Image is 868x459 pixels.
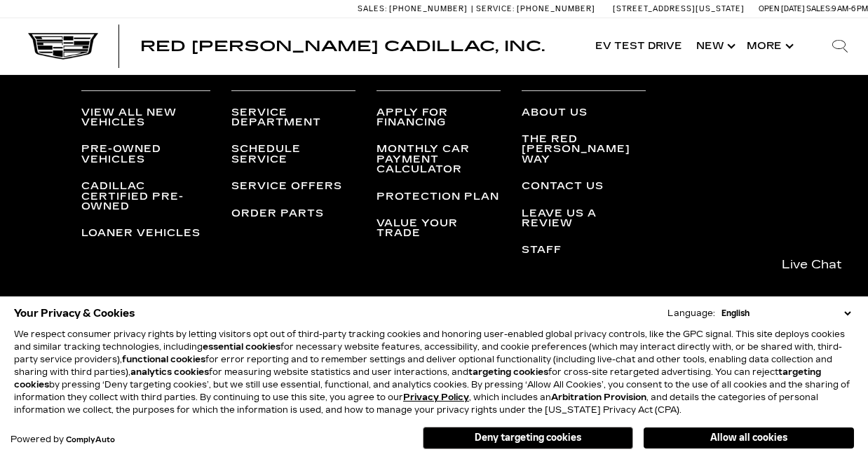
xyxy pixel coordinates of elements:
[81,228,210,238] a: Loaner Vehicles
[689,18,740,74] a: New
[551,392,646,402] strong: Arbitration Provision
[812,18,868,74] div: Search
[28,33,98,60] img: Cadillac Dark Logo with Cadillac White Text
[759,4,805,13] span: Open [DATE]
[81,144,210,165] a: Pre-Owned Vehicles
[522,181,646,191] a: Contact Us
[11,435,115,444] div: Powered by
[667,309,715,317] div: Language:
[66,436,115,444] a: ComplyAuto
[588,18,689,74] a: EV Test Drive
[130,367,209,377] strong: analytics cookies
[522,245,646,255] a: Staff
[806,4,832,13] span: Sales:
[81,181,210,212] a: Cadillac Certified Pre-Owned
[358,4,387,13] span: Sales:
[613,4,745,13] a: [STREET_ADDRESS][US_STATE]
[377,192,501,202] a: Protection Plan
[14,328,854,416] p: We respect consumer privacy rights by letting visitors opt out of third-party tracking cookies an...
[203,342,280,352] strong: essential cookies
[377,108,501,128] a: Apply for Financing
[832,4,868,13] span: 9 AM-6 PM
[377,144,501,174] a: Monthly Car Payment Calculator
[423,427,633,449] button: Deny targeting cookies
[358,5,471,13] a: Sales: [PHONE_NUMBER]
[231,144,355,165] a: Schedule Service
[389,4,468,13] span: [PHONE_NUMBER]
[403,392,469,402] u: Privacy Policy
[122,355,205,364] strong: functional cookies
[231,181,355,191] a: Service Offers
[471,5,599,13] a: Service: [PHONE_NUMBER]
[468,367,548,377] strong: targeting cookies
[377,219,501,239] a: Value Your Trade
[14,303,135,323] span: Your Privacy & Cookies
[231,108,355,128] a: Service Department
[522,135,646,165] a: The Red [PERSON_NAME] Way
[766,248,857,281] a: Live Chat
[140,39,545,53] a: Red [PERSON_NAME] Cadillac, Inc.
[476,4,515,13] span: Service:
[517,4,595,13] span: [PHONE_NUMBER]
[140,38,545,55] span: Red [PERSON_NAME] Cadillac, Inc.
[522,108,646,118] a: About Us
[718,307,854,320] select: Language Select
[81,108,210,128] a: View All New Vehicles
[522,209,646,229] a: Leave Us a Review
[740,18,798,74] button: More
[231,209,355,219] a: Order Parts
[775,256,849,273] span: Live Chat
[644,427,854,448] button: Allow all cookies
